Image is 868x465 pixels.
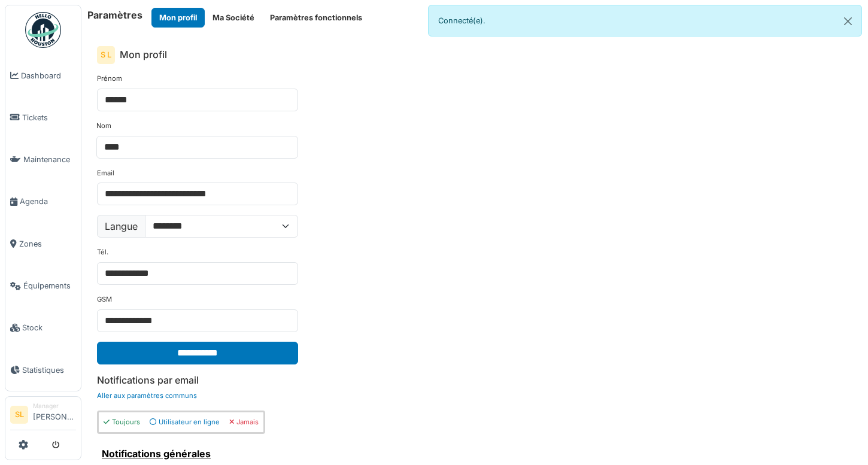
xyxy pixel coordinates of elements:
[10,406,28,424] li: SL
[23,154,76,165] span: Maintenance
[5,223,81,265] a: Zones
[262,8,370,28] button: Paramètres fonctionnels
[33,402,76,411] div: Manager
[87,10,142,21] h6: Paramètres
[96,121,111,131] label: Nom
[428,5,862,37] div: Connecté(e).
[97,294,112,305] label: GSM
[5,96,81,138] a: Tickets
[22,112,76,123] span: Tickets
[229,417,259,427] div: Jamais
[97,391,197,400] a: Aller aux paramètres communs
[97,375,852,386] h6: Notifications par email
[97,215,145,238] label: Langue
[151,8,205,28] button: Mon profil
[120,49,167,60] h6: Mon profil
[5,181,81,223] a: Agenda
[21,70,76,81] span: Dashboard
[150,417,220,427] div: Utilisateur en ligne
[5,54,81,96] a: Dashboard
[97,247,108,257] label: Tél.
[22,322,76,333] span: Stock
[834,5,861,37] button: Close
[5,349,81,391] a: Statistiques
[5,307,81,349] a: Stock
[10,402,76,430] a: SL Manager[PERSON_NAME]
[205,8,262,28] button: Ma Société
[5,265,81,306] a: Équipements
[19,238,76,250] span: Zones
[104,417,140,427] div: Toujours
[102,448,237,460] h6: Notifications générales
[25,12,61,48] img: Badge_color-CXgf-gQk.svg
[22,364,76,376] span: Statistiques
[97,46,115,64] div: S L
[97,168,114,178] label: Email
[97,74,122,84] label: Prénom
[23,280,76,291] span: Équipements
[5,139,81,181] a: Maintenance
[20,196,76,207] span: Agenda
[33,402,76,427] li: [PERSON_NAME]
